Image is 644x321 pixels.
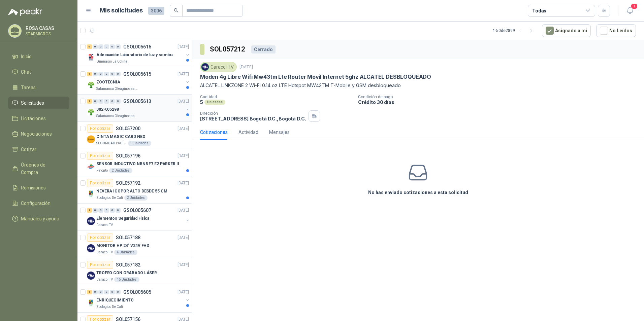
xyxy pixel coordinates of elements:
[200,82,636,89] p: ALCATEL LINKZONE 2 Wi-Fi 0.14 oz LTE Hotspot MW43TM T-Mobile y GSM desbloqueado
[8,143,69,156] a: Cotizar
[114,250,137,255] div: 6 Unidades
[96,161,179,167] p: SENSOR INDUCTIVO NBN5 F7 E2 PARKER II
[116,72,121,76] div: 0
[87,163,95,171] img: Company Logo
[174,8,179,13] span: search
[104,99,109,104] div: 0
[104,44,109,49] div: 0
[96,243,149,249] p: MONITOR HP 24" V24V FHD
[8,212,69,225] a: Manuales y ayuda
[116,44,121,49] div: 0
[178,98,189,105] p: [DATE]
[123,44,151,49] p: GSOL005616
[116,181,140,185] p: SOL057192
[8,158,69,179] a: Órdenes de Compra
[87,179,113,187] div: Por cotizar
[87,244,95,252] img: Company Logo
[87,70,190,92] a: 1 0 0 0 0 0 GSOL005615[DATE] Company LogoZOOTECNIASalamanca Oleaginosas SAS
[100,6,143,15] h1: Mis solicitudes
[93,99,98,104] div: 0
[532,7,546,14] div: Todas
[8,81,69,94] a: Tareas
[123,208,151,213] p: GSOL005607
[87,234,113,242] div: Por cotizar
[21,115,46,122] span: Licitaciones
[87,206,190,228] a: 1 0 0 0 0 0 GSOL005607[DATE] Company LogoElementos Seguridad FisicaCaracol TV
[123,72,151,76] p: GSOL005615
[87,152,113,160] div: Por cotizar
[104,72,109,76] div: 0
[87,217,95,225] img: Company Logo
[116,235,140,240] p: SOL057188
[178,262,189,268] p: [DATE]
[26,26,68,31] p: ROSA CASAS
[87,53,95,62] img: Company Logo
[116,208,121,213] div: 0
[21,84,36,91] span: Tareas
[21,146,36,153] span: Cotizar
[98,72,103,76] div: 0
[251,45,276,53] div: Cerrado
[8,66,69,78] a: Chat
[87,135,95,143] img: Company Logo
[87,299,95,307] img: Company Logo
[21,99,44,107] span: Solicitudes
[200,62,237,72] div: Caracol TV
[123,290,151,294] p: GSOL005605
[96,141,127,146] p: SEGURIDAD PROVISER LTDA
[87,290,92,294] div: 1
[116,153,140,158] p: SOL057196
[200,111,306,116] p: Dirección
[98,290,103,294] div: 0
[96,52,173,58] p: Adecuación Laboratorio de luz y sombra
[21,68,31,76] span: Chat
[110,290,115,294] div: 0
[178,207,189,214] p: [DATE]
[178,235,189,241] p: [DATE]
[210,44,246,55] h3: SOL057212
[596,24,636,37] button: No Leídos
[21,161,63,176] span: Órdenes de Compra
[77,258,192,285] a: Por cotizarSOL057182[DATE] Company LogoTROFEO CON GRABADO LÁSERCaracol TV15 Unidades
[116,290,121,294] div: 0
[87,208,92,213] div: 1
[631,3,638,9] span: 1
[21,184,46,191] span: Remisiones
[269,129,290,136] div: Mensajes
[96,222,113,228] p: Caracol TV
[77,122,192,149] a: Por cotizarSOL057200[DATE] Company LogoCINTA MAGIC CARD NEOSEGURIDAD PROVISER LTDA1 Unidades
[116,126,140,131] p: SOL057200
[178,289,189,295] p: [DATE]
[96,168,108,173] p: Patojito
[200,99,203,105] p: 5
[178,71,189,77] p: [DATE]
[109,168,132,173] div: 2 Unidades
[358,95,641,99] p: Condición de pago
[96,277,113,282] p: Caracol TV
[87,190,95,198] img: Company Logo
[148,7,164,15] span: 3006
[87,288,190,310] a: 1 0 0 0 0 0 GSOL005605[DATE] Company LogoENRIQUECIMIENTOZoologico De Cali
[128,141,151,146] div: 1 Unidades
[178,180,189,186] p: [DATE]
[87,261,113,269] div: Por cotizar
[178,44,189,50] p: [DATE]
[21,130,52,138] span: Negociaciones
[116,262,140,267] p: SOL057182
[8,97,69,109] a: Solicitudes
[77,176,192,204] a: Por cotizarSOL057192[DATE] Company LogoNEVERA ICOPOR ALTO DESDE 55 CMZoologico De Cali2 Unidades
[26,32,68,36] p: STARMICROS
[8,112,69,125] a: Licitaciones
[87,99,92,104] div: 1
[8,181,69,194] a: Remisiones
[200,95,353,99] p: Cantidad
[204,100,225,105] div: Unidades
[93,208,98,213] div: 0
[124,195,148,201] div: 2 Unidades
[116,99,121,104] div: 0
[96,215,149,222] p: Elementos Seguridad Fisica
[98,208,103,213] div: 0
[87,81,95,89] img: Company Logo
[77,149,192,176] a: Por cotizarSOL057196[DATE] Company LogoSENSOR INDUCTIVO NBN5 F7 E2 PARKER IIPatojito2 Unidades
[96,79,120,85] p: ZOOTECNIA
